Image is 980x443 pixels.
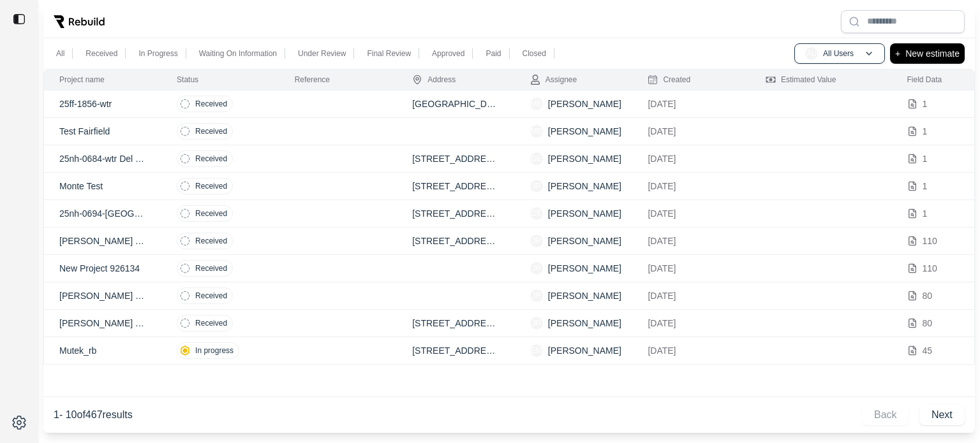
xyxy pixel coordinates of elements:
p: [DATE] [648,207,735,220]
div: Field Data [907,75,942,85]
p: 80 [923,289,933,302]
p: [PERSON_NAME] [548,262,621,275]
div: Status [177,75,198,85]
p: 1 - 10 of 467 results [54,407,133,423]
p: [DATE] [648,152,735,165]
span: EM [530,344,543,357]
p: [PERSON_NAME] [548,125,621,138]
p: 1 [923,152,928,165]
p: All Users [823,48,854,59]
p: 25ff-1856-wtr [59,98,146,110]
p: 1 [923,98,928,110]
td: [STREET_ADDRESS][US_STATE] [397,228,515,255]
span: MB [530,98,543,110]
td: [STREET_ADDRESS][PERSON_NAME] [397,145,515,173]
p: 110 [923,235,937,247]
p: [PERSON_NAME] [548,344,621,357]
p: All [56,48,64,59]
button: Next [919,405,965,425]
p: [DATE] [648,125,735,138]
p: 1 [923,125,928,138]
td: [STREET_ADDRESS] [397,200,515,228]
span: MB [530,125,543,138]
p: Received [195,263,227,273]
button: AUAll Users [794,43,885,64]
td: [STREET_ADDRESS][US_STATE] [397,173,515,200]
p: New Project 926134 [59,262,146,275]
p: [PERSON_NAME] [548,235,621,247]
span: JR [530,289,543,302]
p: [PERSON_NAME] [548,98,621,110]
img: toggle sidebar [13,13,26,25]
p: Final Review [367,48,411,59]
p: [PERSON_NAME] [548,207,621,220]
p: New estimate [905,46,960,61]
p: In Progress [138,48,177,59]
p: [DATE] [648,235,735,247]
p: Waiting On Information [199,48,277,59]
span: JR [530,317,543,330]
span: DE [530,152,543,165]
p: [PERSON_NAME] Test [59,235,146,247]
p: Received [195,236,227,246]
p: [PERSON_NAME] [548,289,621,302]
p: 45 [923,344,933,357]
p: Received [195,208,227,219]
span: DE [530,207,543,220]
p: 110 [923,262,937,275]
p: Received [195,318,227,328]
p: [PERSON_NAME] [548,180,621,192]
p: Mutek_rb [59,344,146,357]
p: [PERSON_NAME] Mit Test [59,289,146,302]
span: AU [805,47,818,60]
span: JR [530,262,543,275]
td: [GEOGRAPHIC_DATA] [397,91,515,118]
p: Received [195,154,227,164]
div: Created [648,75,690,85]
td: [STREET_ADDRESS][PERSON_NAME] [397,337,515,365]
p: [PERSON_NAME] [548,317,621,330]
span: JR [530,180,543,192]
div: Address [412,75,456,85]
img: in-progress.svg [180,345,190,356]
p: Received [85,48,117,59]
div: Assignee [530,75,577,85]
p: 25nh-0684-wtr Del [PERSON_NAME] [59,152,146,165]
p: Paid [486,48,501,59]
p: 1 [923,180,928,192]
p: Received [195,291,227,301]
p: Test Fairfield [59,125,146,138]
p: 25nh-0694-[GEOGRAPHIC_DATA] [59,207,146,220]
div: Estimated Value [766,75,836,85]
p: [PERSON_NAME] [548,152,621,165]
p: Received [195,99,227,109]
p: [DATE] [648,289,735,302]
p: In progress [195,345,234,356]
p: [DATE] [648,262,735,275]
p: Closed [523,48,546,59]
div: Project name [59,75,105,85]
td: [STREET_ADDRESS][US_STATE] [397,310,515,337]
p: [DATE] [648,98,735,110]
p: + [895,46,900,61]
span: JR [530,235,543,247]
p: Received [195,181,227,191]
button: +New estimate [890,43,965,64]
p: 1 [923,207,928,220]
p: 80 [923,317,933,330]
p: [DATE] [648,344,735,357]
p: Approved [432,48,464,59]
p: [PERSON_NAME] Test [59,317,146,330]
div: Reference [295,75,330,85]
p: Under Review [298,48,346,59]
p: Received [195,126,227,136]
p: [DATE] [648,317,735,330]
img: Rebuild [54,15,105,28]
p: Monte Test [59,180,146,192]
p: [DATE] [648,180,735,192]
